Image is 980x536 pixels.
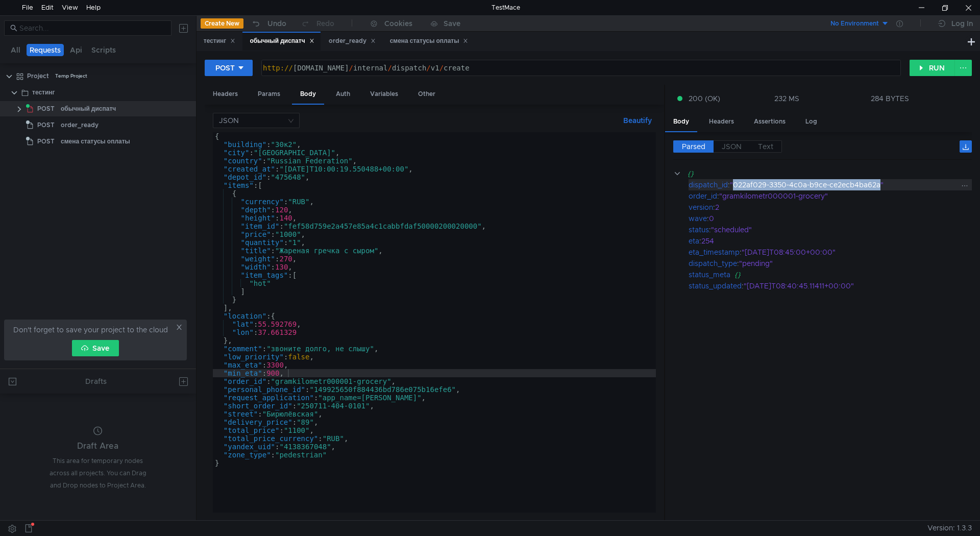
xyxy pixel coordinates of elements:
[715,202,959,213] div: 2
[8,44,23,56] button: All
[205,85,246,104] div: Headers
[27,44,64,56] button: Requests
[316,17,334,30] div: Redo
[37,117,55,133] span: POST
[689,224,709,235] div: status
[739,258,960,269] div: "pending"
[19,22,165,34] input: Search...
[205,60,253,76] button: POST
[384,17,412,30] div: Cookies
[689,235,972,247] div: :
[204,36,236,46] div: тестинг
[250,85,288,104] div: Params
[267,17,286,30] div: Undo
[329,36,376,46] div: order_ready
[61,134,130,149] div: смена статусы оплаты
[689,179,728,190] div: dispatch_id
[85,375,107,387] div: Drafts
[37,134,55,149] span: POST
[689,93,720,104] span: 200 (OK)
[709,213,959,224] div: 0
[665,112,697,132] div: Body
[758,142,773,151] span: Text
[688,168,958,179] div: {}
[871,94,909,103] div: 284 BYTES
[689,213,972,224] div: :
[689,190,717,202] div: order_id
[243,16,293,31] button: Undo
[293,16,341,31] button: Redo
[689,224,972,235] div: :
[13,324,168,336] span: Don't forget to save your project to the cloud
[292,85,324,105] div: Body
[689,247,740,258] div: eta_timestamp
[61,117,99,133] div: order_ready
[61,101,116,116] div: обычный диспатч
[927,521,972,535] span: Version: 1.3.3
[689,213,707,224] div: wave
[201,18,243,29] button: Create New
[744,280,960,291] div: "[DATE]T08:40:45.11411+00:00"
[689,258,737,269] div: dispatch_type
[951,17,973,30] div: Log In
[250,36,314,46] div: обычный диспатч
[830,19,879,29] div: No Environment
[37,101,55,116] span: POST
[410,85,444,104] div: Other
[701,235,958,247] div: 254
[88,44,119,56] button: Scripts
[689,269,730,280] div: status_meta
[689,190,972,202] div: :
[689,202,972,213] div: :
[746,112,794,131] div: Assertions
[689,179,972,190] div: :
[689,280,742,291] div: status_updated
[910,60,955,76] button: RUN
[734,269,960,280] div: {}
[722,142,742,151] span: JSON
[72,340,119,356] button: Save
[215,62,235,74] div: POST
[689,247,972,258] div: :
[689,280,972,291] div: :
[689,258,972,269] div: :
[444,20,460,27] div: Save
[67,44,85,56] button: Api
[390,36,469,46] div: смена статусы оплаты
[730,179,960,190] div: "022af029-3350-4c0a-b9ce-ce2ecb4ba62a"
[362,85,406,104] div: Variables
[719,190,959,202] div: "gramkilometr000001-grocery"
[689,202,713,213] div: version
[619,114,656,127] button: Beautify
[742,247,960,258] div: "[DATE]T08:45:00+00:00"
[797,112,825,131] div: Log
[682,142,705,151] span: Parsed
[55,68,87,84] div: Temp Project
[689,235,699,247] div: eta
[711,224,959,235] div: "scheduled"
[27,68,49,84] div: Project
[774,94,799,103] div: 232 MS
[701,112,742,131] div: Headers
[32,85,55,100] div: тестинг
[328,85,358,104] div: Auth
[818,15,889,32] button: No Environment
